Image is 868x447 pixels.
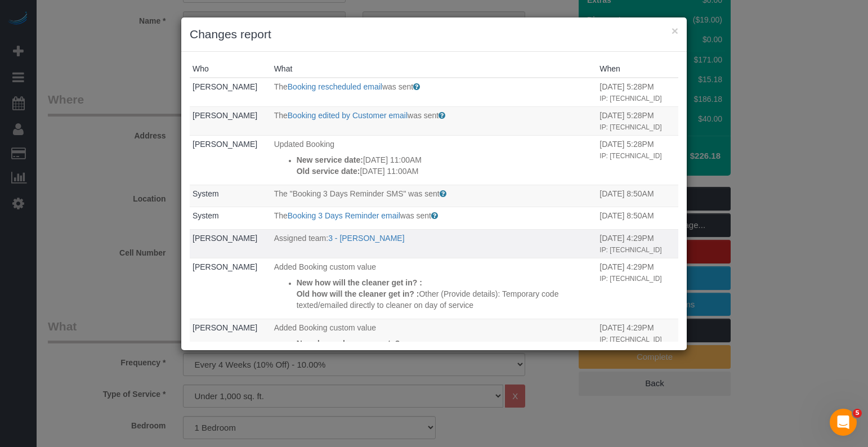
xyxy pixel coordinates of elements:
td: Who [190,185,271,207]
small: IP: [TECHNICAL_ID] [599,95,661,102]
span: Added Booking custom value [274,323,376,332]
th: Who [190,60,271,78]
th: When [597,60,678,78]
small: IP: [TECHNICAL_ID] [599,246,661,254]
a: System [193,211,219,220]
td: Who [190,78,271,106]
td: What [271,106,597,135]
th: What [271,60,597,78]
td: What [271,185,597,207]
small: IP: [TECHNICAL_ID] [599,336,661,343]
h3: Changes report [190,26,678,43]
span: was sent [400,211,431,220]
td: Who [190,229,271,258]
a: [PERSON_NAME] [193,323,257,332]
p: [DATE] 11:00AM [297,154,594,166]
p: Other (Provide details): Temporary code texted/emailed directly to cleaner on day of service [297,288,594,311]
td: What [271,207,597,230]
span: Assigned team: [274,234,329,243]
td: When [597,207,678,230]
span: was sent [408,111,439,120]
a: Booking edited by Customer email [288,111,408,120]
span: The "Booking 3 Days Reminder SMS" was sent [274,189,440,198]
iframe: Intercom live chat [830,409,857,436]
td: Who [190,207,271,230]
a: Booking 3 Days Reminder email [288,211,400,220]
a: [PERSON_NAME] [193,111,257,120]
a: [PERSON_NAME] [193,262,257,271]
td: Who [190,106,271,135]
strong: Old how will the cleaner get in? : [297,289,419,298]
small: IP: [TECHNICAL_ID] [599,275,661,283]
td: What [271,78,597,106]
button: × [672,25,678,37]
span: Updated Booking [274,140,334,149]
span: Added Booking custom value [274,262,376,271]
a: [PERSON_NAME] [193,82,257,91]
a: 3 - [PERSON_NAME] [328,234,404,243]
small: IP: [TECHNICAL_ID] [599,123,661,131]
td: Who [190,319,271,368]
p: [DATE] 11:00AM [297,166,594,177]
td: When [597,135,678,185]
strong: New how will the cleaner get in? : [297,278,422,287]
small: IP: [TECHNICAL_ID] [599,152,661,160]
span: The [274,82,288,91]
td: When [597,106,678,135]
td: What [271,229,597,258]
span: The [274,111,288,120]
sui-modal: Changes report [181,17,687,350]
a: [PERSON_NAME] [193,234,257,243]
span: was sent [382,82,413,91]
td: Who [190,258,271,319]
td: When [597,319,678,368]
td: When [597,185,678,207]
td: When [597,229,678,258]
strong: Old service date: [297,167,360,176]
strong: New service date: [297,155,363,164]
span: 5 [853,409,862,418]
strong: New do you have any pets? : [297,339,405,348]
td: What [271,135,597,185]
td: When [597,78,678,106]
td: What [271,319,597,368]
a: [PERSON_NAME] [193,140,257,149]
span: The [274,211,288,220]
td: When [597,258,678,319]
td: Who [190,135,271,185]
a: System [193,189,219,198]
a: Booking rescheduled email [288,82,382,91]
td: What [271,258,597,319]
